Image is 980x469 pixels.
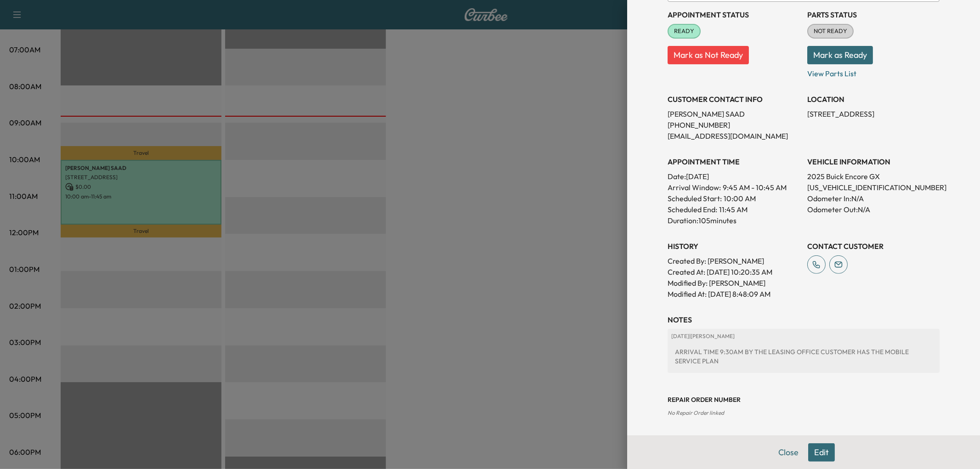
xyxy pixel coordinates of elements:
div: ARRIVAL TIME 9:30AM BY THE LEASING OFFICE CUSTOMER HAS THE MOBILE SERVICE PLAN [671,344,936,369]
p: Created At : [DATE] 10:20:35 AM [668,266,800,277]
p: Modified By : [PERSON_NAME] [668,277,800,288]
h3: APPOINTMENT TIME [668,156,800,167]
button: Mark as Not Ready [668,46,749,64]
h3: Repair Order number [668,395,940,404]
p: Odometer In: N/A [807,193,940,204]
h3: CONTACT CUSTOMER [807,241,940,252]
p: Date: [DATE] [668,171,800,182]
p: Odometer Out: N/A [807,204,940,215]
span: NOT READY [808,27,853,36]
h3: NOTES [668,314,940,325]
p: Arrival Window: [668,182,800,193]
h3: History [668,241,800,252]
p: 11:45 AM [719,204,748,215]
p: Scheduled End: [668,204,717,215]
button: Edit [808,443,835,462]
span: READY [668,27,700,36]
h3: CUSTOMER CONTACT INFO [668,94,800,105]
p: [STREET_ADDRESS] [807,108,940,119]
p: [EMAIL_ADDRESS][DOMAIN_NAME] [668,130,800,141]
button: Close [772,443,804,462]
h3: VEHICLE INFORMATION [807,156,940,167]
h3: LOCATION [807,94,940,105]
p: 2025 Buick Encore GX [807,171,940,182]
p: Created By : [PERSON_NAME] [668,255,800,266]
h3: Parts Status [807,9,940,20]
p: Duration: 105 minutes [668,215,800,226]
p: View Parts List [807,64,940,79]
p: [US_VEHICLE_IDENTIFICATION_NUMBER] [807,182,940,193]
button: Mark as Ready [807,46,873,64]
p: Scheduled Start: [668,193,722,204]
span: No Repair Order linked [668,409,724,416]
p: [DATE] | [PERSON_NAME] [671,333,936,340]
span: 9:45 AM - 10:45 AM [723,182,787,193]
h3: Appointment Status [668,9,800,20]
p: [PHONE_NUMBER] [668,119,800,130]
p: Modified At : [DATE] 8:48:09 AM [668,288,800,299]
p: 10:00 AM [724,193,756,204]
p: [PERSON_NAME] SAAD [668,108,800,119]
